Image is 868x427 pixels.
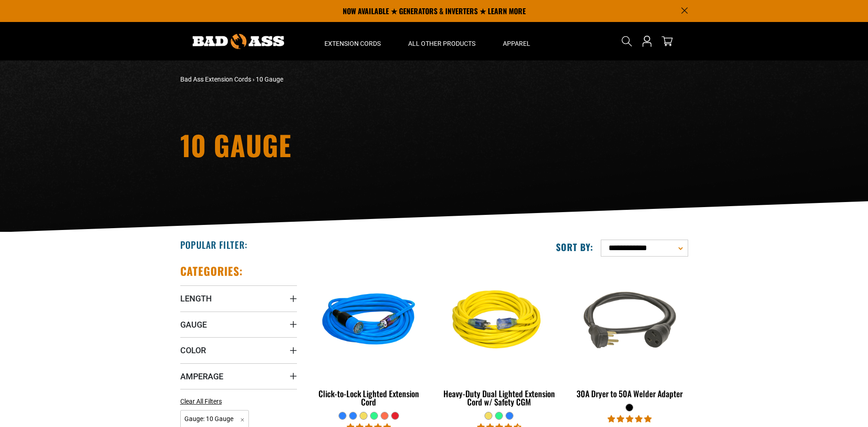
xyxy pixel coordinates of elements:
[441,264,557,411] a: yellow Heavy-Duty Dual Lighted Extension Cord w/ Safety CGM
[180,397,226,406] a: Clear All Filters
[311,268,426,374] img: blue
[608,415,652,423] span: 5.00 stars
[311,389,427,406] div: Click-to-Lock Lighted Extension Cord
[572,268,687,374] img: black
[442,268,557,374] img: yellow
[556,241,593,253] label: Sort by:
[180,75,514,84] nav: breadcrumbs
[324,39,381,48] span: Extension Cords
[180,319,207,330] span: Gauge
[193,34,284,49] img: Bad Ass Extension Cords
[180,239,248,251] h2: Popular Filter:
[180,363,297,389] summary: Amperage
[180,337,297,363] summary: Color
[394,22,489,60] summary: All Other Products
[620,34,634,49] summary: Search
[441,389,557,406] div: Heavy-Duty Dual Lighted Extension Cord w/ Safety CGM
[311,264,427,411] a: blue Click-to-Lock Lighted Extension Cord
[180,414,249,423] a: Gauge: 10 Gauge
[489,22,544,60] summary: Apparel
[180,345,206,356] span: Color
[180,285,297,311] summary: Length
[311,22,394,60] summary: Extension Cords
[571,389,688,398] div: 30A Dryer to 50A Welder Adapter
[180,312,297,337] summary: Gauge
[180,76,251,83] a: Bad Ass Extension Cords
[571,264,688,403] a: black 30A Dryer to 50A Welder Adapter
[180,131,514,159] h1: 10 Gauge
[180,264,243,278] h2: Categories:
[180,398,222,405] span: Clear All Filters
[180,371,223,382] span: Amperage
[180,293,212,304] span: Length
[503,39,530,48] span: Apparel
[256,76,283,83] span: 10 Gauge
[253,76,254,83] span: ›
[408,39,475,48] span: All Other Products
